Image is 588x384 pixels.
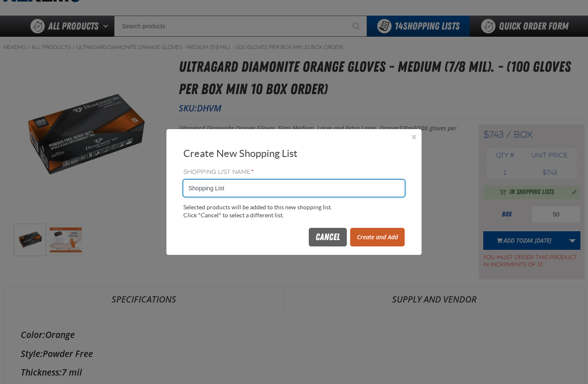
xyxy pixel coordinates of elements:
div: Selected products will be added to this new shopping list. Click "Cancel" to select a different l... [183,203,405,219]
input: Shopping List Name [183,180,405,197]
button: Create and Add [350,228,405,246]
button: Close the Dialog [409,132,419,142]
label: Shopping List Name [183,168,405,176]
button: Cancel [309,228,347,246]
span: Create New Shopping List [183,148,297,159]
